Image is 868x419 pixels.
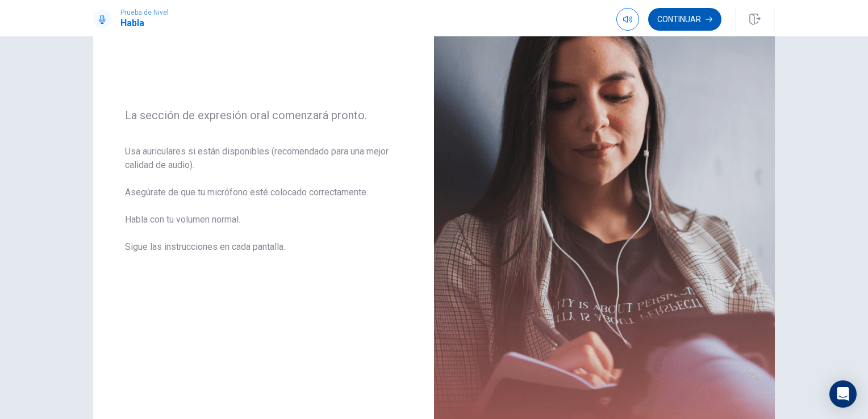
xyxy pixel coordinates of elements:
span: La sección de expresión oral comenzará pronto. [125,108,402,122]
div: Open Intercom Messenger [829,380,857,408]
span: Prueba de Nivel [120,9,169,16]
span: Usa auriculares si están disponibles (recomendado para una mejor calidad de audio). Asegúrate de ... [125,145,402,267]
h1: Habla [120,16,169,30]
button: Continuar [648,8,721,31]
